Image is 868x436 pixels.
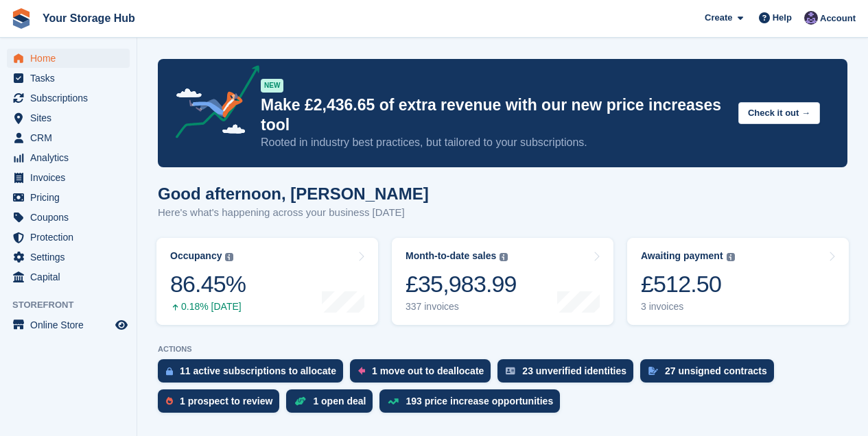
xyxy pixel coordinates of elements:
[804,11,818,25] img: Liam Beddard
[30,69,113,88] span: Tasks
[705,11,732,25] span: Create
[7,108,130,128] a: menu
[7,267,130,287] a: menu
[7,69,130,88] a: menu
[225,253,233,261] img: icon-info-grey-7440780725fd019a000dd9b08b2336e03edf1995a4989e88bcd33f0948082b44.svg
[727,253,735,261] img: icon-info-grey-7440780725fd019a000dd9b08b2336e03edf1995a4989e88bcd33f0948082b44.svg
[294,396,306,406] img: deal-1b604bf984904fb50ccaf53a9ad4b4a5d6e5aea283cecdc64d6e3604feb123c2.svg
[350,359,497,389] a: 1 move out to deallocate
[158,389,286,420] a: 1 prospect to review
[358,367,365,375] img: move_outs_to_deallocate_icon-f764333ba52eb49d3ac5e1228854f67142a1ed5810a6f6cc68b1a99e826820c5.svg
[30,108,113,128] span: Sites
[286,389,379,420] a: 1 open deal
[30,208,113,227] span: Coupons
[30,148,113,167] span: Analytics
[180,365,336,376] div: 11 active subscriptions to allocate
[170,270,246,298] div: 86.45%
[641,250,723,262] div: Awaiting payment
[500,253,508,261] img: icon-info-grey-7440780725fd019a000dd9b08b2336e03edf1995a4989e88bcd33f0948082b44.svg
[665,365,767,376] div: 27 unsigned contracts
[497,359,640,389] a: 23 unverified identities
[648,367,658,375] img: contract_signature_icon-13c848040528278c33f63329250d36e43548de30e8caae1d1a13099fd9432cc5.svg
[261,79,283,93] div: NEW
[30,49,113,68] span: Home
[641,301,735,313] div: 3 invoices
[7,49,130,68] a: menu
[158,184,429,203] h1: Good afternoon, [PERSON_NAME]
[820,12,856,25] span: Account
[30,128,113,147] span: CRM
[180,396,272,407] div: 1 prospect to review
[30,315,113,335] span: Online Store
[156,238,378,325] a: Occupancy 86.45% 0.18% [DATE]
[406,301,517,313] div: 337 invoices
[773,11,792,25] span: Help
[30,188,113,207] span: Pricing
[7,148,130,167] a: menu
[641,270,735,298] div: £512.50
[506,367,515,375] img: verify_identity-adf6edd0f0f0b5bbfe63781bf79b02c33cf7c696d77639b501bdc392416b5a36.svg
[7,315,130,335] a: menu
[30,228,113,247] span: Protection
[7,208,130,227] a: menu
[738,102,820,125] button: Check it out →
[7,88,130,108] a: menu
[7,128,130,147] a: menu
[406,270,517,298] div: £35,983.99
[30,88,113,108] span: Subscriptions
[170,250,222,262] div: Occupancy
[7,247,130,267] a: menu
[7,188,130,207] a: menu
[372,365,484,376] div: 1 move out to deallocate
[522,365,626,376] div: 23 unverified identities
[7,228,130,247] a: menu
[166,397,173,405] img: prospect-51fa495bee0391a8d652442698ab0144808aea92771e9ea1ae160a38d050c398.svg
[313,396,366,407] div: 1 open deal
[12,298,137,312] span: Storefront
[170,301,246,313] div: 0.18% [DATE]
[166,367,173,376] img: active_subscription_to_allocate_icon-d502201f5373d7db506a760aba3b589e785aa758c864c3986d89f69b8ff3...
[158,205,429,221] p: Here's what's happening across your business [DATE]
[406,396,553,407] div: 193 price increase opportunities
[164,65,260,143] img: price-adjustments-announcement-icon-8257ccfd72463d97f412b2fc003d46551f7dbcb40ab6d574587a9cd5c0d94...
[30,247,113,267] span: Settings
[37,7,141,29] a: Your Storage Hub
[30,267,113,287] span: Capital
[379,389,567,420] a: 193 price increase opportunities
[113,317,130,333] a: Preview store
[158,345,847,354] p: ACTIONS
[392,238,613,325] a: Month-to-date sales £35,983.99 337 invoices
[261,135,727,150] p: Rooted in industry best practices, but tailored to your subscriptions.
[30,168,113,187] span: Invoices
[158,359,350,389] a: 11 active subscriptions to allocate
[640,359,781,389] a: 27 unsigned contracts
[261,95,727,135] p: Make £2,436.65 of extra revenue with our new price increases tool
[627,238,849,325] a: Awaiting payment £512.50 3 invoices
[388,398,399,404] img: price_increase_opportunities-93ffe204e8149a01c8c9dc8f82e8f89637d9d84a8eef4429ea346261dce0b2c0.svg
[406,250,496,262] div: Month-to-date sales
[7,168,130,187] a: menu
[11,8,32,29] img: stora-icon-8386f47178a22dfd0bd8f6a31ec36ba5ce8667c1dd55bd0f319d3a0aa187defe.svg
